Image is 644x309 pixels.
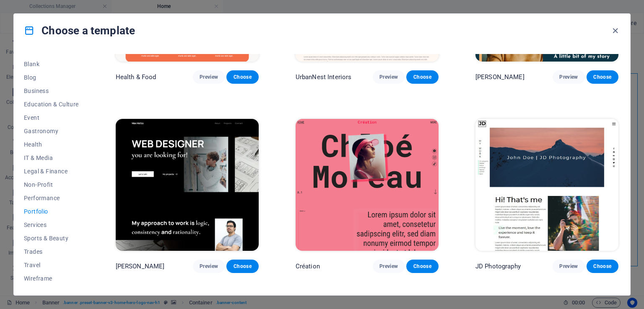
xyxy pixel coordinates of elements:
[24,151,79,165] button: IT & Media
[24,191,79,205] button: Performance
[559,263,578,270] span: Preview
[24,218,79,232] button: Services
[24,275,79,282] span: Wireframe
[24,98,79,111] button: Education & Culture
[24,221,79,228] span: Services
[587,70,618,84] button: Choose
[226,260,258,273] button: Choose
[112,2,116,8] a: ×
[24,258,79,272] button: Travel
[413,263,431,270] span: Choose
[373,70,405,84] button: Preview
[24,138,79,151] button: Health
[24,84,79,98] button: Business
[24,141,79,148] span: Health
[593,74,612,80] span: Choose
[475,119,618,250] img: JD Photography
[475,73,525,81] p: [PERSON_NAME]
[116,262,165,270] p: [PERSON_NAME]
[233,263,252,270] span: Choose
[3,3,59,10] a: Skip to main content
[24,24,135,37] h4: Choose a template
[553,70,584,84] button: Preview
[24,262,79,268] span: Travel
[233,74,252,80] span: Choose
[24,57,79,71] button: Blank
[475,262,521,270] p: JD Photography
[116,119,259,250] img: Max Hatzy
[24,128,79,134] span: Gastronomy
[200,263,218,270] span: Preview
[379,74,398,80] span: Preview
[24,74,79,81] span: Blog
[24,71,79,84] button: Blog
[24,235,79,242] span: Sports & Beauty
[413,74,431,80] span: Choose
[24,208,79,215] span: Portfolio
[296,262,320,270] p: Création
[406,70,438,84] button: Choose
[373,260,405,273] button: Preview
[193,70,225,84] button: Preview
[200,74,218,80] span: Preview
[24,88,79,94] span: Business
[24,61,79,67] span: Blank
[11,19,116,47] p: Simply drag and drop elements into the editor. Double-click elements to edit or right-click for m...
[193,260,225,273] button: Preview
[24,245,79,258] button: Trades
[24,111,79,124] button: Event
[112,0,116,10] div: Close tooltip
[116,73,156,81] p: Health & Food
[93,49,116,62] a: Next
[24,195,79,201] span: Performance
[24,232,79,245] button: Sports & Beauty
[24,154,79,161] span: IT & Media
[24,168,79,175] span: Legal & Finance
[24,181,79,188] span: Non-Profit
[379,263,398,270] span: Preview
[24,101,79,108] span: Education & Culture
[553,260,584,273] button: Preview
[24,272,79,285] button: Wireframe
[587,260,618,273] button: Choose
[226,70,258,84] button: Choose
[24,178,79,191] button: Non-Profit
[296,73,352,81] p: UrbanNest Interiors
[559,74,578,80] span: Preview
[24,205,79,218] button: Portfolio
[24,248,79,255] span: Trades
[11,6,83,13] strong: WYSIWYG Website Editor
[593,263,612,270] span: Choose
[24,165,79,178] button: Legal & Finance
[296,119,439,250] img: Création
[24,114,79,121] span: Event
[24,124,79,138] button: Gastronomy
[406,260,438,273] button: Choose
